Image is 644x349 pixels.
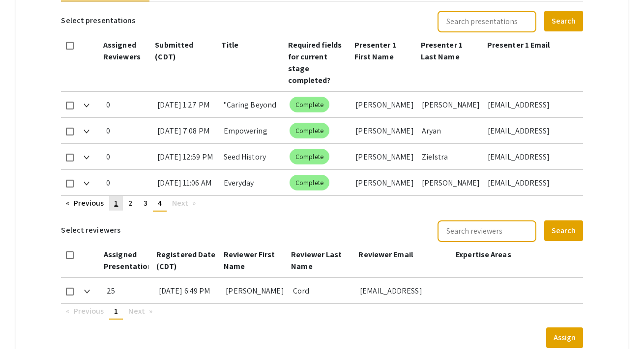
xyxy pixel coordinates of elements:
[546,327,583,348] button: Assign
[84,104,89,107] img: Expand arrow
[421,40,463,62] span: Presenter 1 Last Name
[438,11,536,32] input: Search presentations
[355,118,413,143] div: [PERSON_NAME]
[157,144,215,169] div: [DATE] 12:59 PM
[224,118,282,143] div: Empowering Students: Skills Training &amp; Behavioral Data Logging
[128,198,133,208] span: 2
[422,170,480,195] div: [PERSON_NAME]
[158,198,162,208] span: 4
[544,220,583,241] button: Search
[157,118,215,143] div: [DATE] 7:08 PM
[107,278,151,303] div: 25
[7,305,42,342] iframe: Chat
[74,306,104,316] span: Previous
[114,306,118,316] span: 1
[128,306,145,316] span: Next
[360,278,449,303] div: [EMAIL_ADDRESS][DOMAIN_NAME]
[155,40,193,62] span: Submitted (CDT)
[488,170,575,195] div: [EMAIL_ADDRESS][DOMAIN_NAME]
[61,10,135,31] h6: Select presentations
[159,278,218,303] div: [DATE] 6:49 PM
[456,249,511,260] span: Expertise Areas
[61,196,109,211] a: Previous page
[422,92,480,117] div: [PERSON_NAME]
[84,156,89,160] img: Expand arrow
[290,175,329,190] mat-chip: Complete
[290,149,329,164] mat-chip: Complete
[84,130,89,134] img: Expand arrow
[61,196,583,212] ul: Pagination
[488,118,575,143] div: [EMAIL_ADDRESS][DOMAIN_NAME]
[488,92,575,117] div: [EMAIL_ADDRESS][DOMAIN_NAME]
[224,170,282,195] div: Everyday [MEDICAL_DATA](s): What is it like to be a [MEDICAL_DATA] in the Real World, Everyday?
[422,118,480,143] div: Aryan
[290,97,329,112] mat-chip: Complete
[226,278,285,303] div: [PERSON_NAME]
[290,123,329,138] mat-chip: Complete
[355,170,413,195] div: [PERSON_NAME]
[61,304,583,320] ul: Pagination
[104,249,156,271] span: Assigned Presentations
[172,198,188,208] span: Next
[488,144,575,169] div: [EMAIL_ADDRESS][DOMAIN_NAME]
[114,198,118,208] span: 1
[157,170,215,195] div: [DATE] 11:06 AM
[84,182,89,186] img: Expand arrow
[293,278,352,303] div: Cord
[358,249,412,260] span: Reviewer Email
[106,170,150,195] div: 0
[355,144,413,169] div: [PERSON_NAME]
[354,40,396,62] span: Presenter 1 First Name
[106,144,150,169] div: 0
[221,40,238,50] span: Title
[422,144,480,169] div: Zielstra
[106,118,150,143] div: 0
[103,40,141,62] span: Assigned Reviewers
[156,249,216,271] span: Registered Date (CDT)
[487,40,550,50] span: Presenter 1 Email
[84,290,90,294] img: Expand arrow
[157,92,215,117] div: [DATE] 1:27 PM
[224,92,282,117] div: "Caring Beyond the Cure: My Experience as a Patient Care Assistant in Hematology/Oncology at [GEO...
[224,249,275,271] span: Reviewer First Name
[288,40,342,85] span: Required fields for current stage completed?
[291,249,342,271] span: Reviewer Last Name
[438,220,536,242] input: Search reviewers
[106,92,150,117] div: 0
[355,92,413,117] div: [PERSON_NAME]
[61,219,120,241] h6: Select reviewers
[224,144,282,169] div: Seed History Internship at Seed Savers Exchange
[144,198,147,208] span: 3
[544,11,583,31] button: Search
